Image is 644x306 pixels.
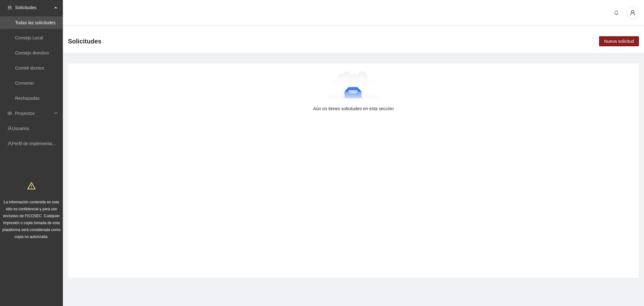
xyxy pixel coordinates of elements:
div: Aún no tienes solicitudes en esta sección [78,105,629,112]
button: user [626,6,639,19]
span: Proyectos [15,107,52,120]
a: Convenio [15,81,34,86]
a: Perfil de implementadora [12,141,61,146]
span: user [627,10,639,15]
a: Consejo Local [15,35,43,40]
a: Usuarios [12,126,29,131]
span: eye [8,111,12,116]
span: warning [27,182,36,190]
a: Rechazadas [15,96,40,101]
a: Comité técnico [15,65,44,71]
button: Nueva solicitud [599,36,639,46]
span: Nueva solicitud [604,38,634,45]
a: Consejo directivo [15,50,49,55]
span: bell [612,10,621,15]
img: Aún no tienes solicitudes en esta sección [328,71,379,103]
span: La información contenida en este sitio es confidencial y para uso exclusivo de FICOSEC. Cualquier... [3,200,61,239]
span: Solicitudes [68,36,102,46]
button: bell [611,8,621,18]
span: Solicitudes [15,1,52,14]
span: inbox [8,5,12,10]
a: Todas las solicitudes [15,20,55,25]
